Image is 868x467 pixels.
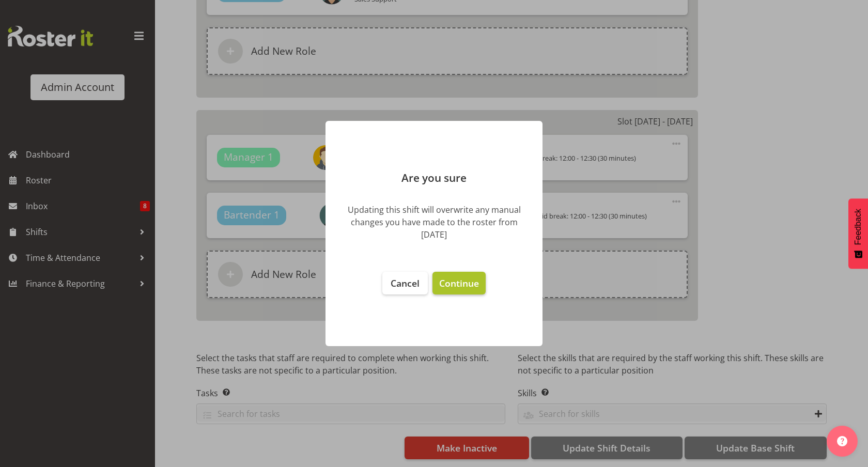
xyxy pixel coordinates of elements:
[837,436,847,446] img: help-xxl-2.png
[391,277,420,289] span: Cancel
[341,204,527,241] div: Updating this shift will overwrite any manual changes you have made to the roster from [DATE]
[848,198,868,269] button: Feedback - Show survey
[382,272,428,294] button: Cancel
[336,173,532,183] p: Are you sure
[439,277,479,289] span: Continue
[432,272,486,294] button: Continue
[854,209,863,245] span: Feedback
